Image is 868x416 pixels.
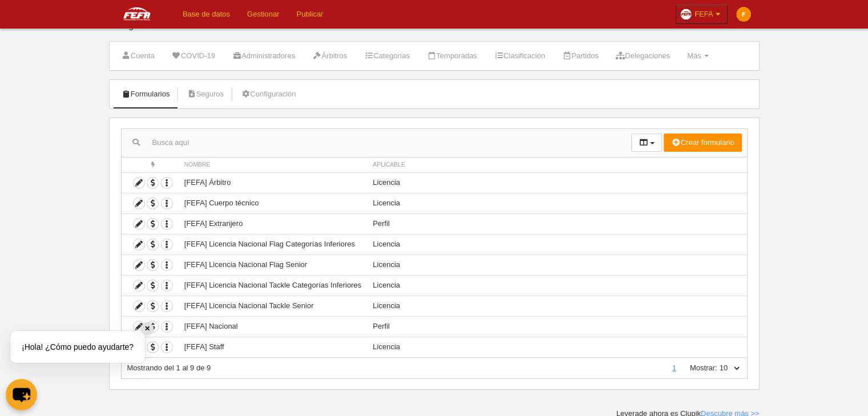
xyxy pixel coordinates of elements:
[179,255,367,275] td: [FEFA] Licencia Nacional Flag Senior
[664,134,741,152] button: Crear formulario
[235,86,302,103] a: Configuración
[367,172,746,193] td: Licencia
[367,316,746,337] td: Perfil
[676,5,728,24] a: FEFA
[226,47,301,64] a: Administradores
[373,161,405,168] span: Aplicable
[695,9,713,20] span: FEFA
[6,379,37,410] button: chat-button
[556,47,605,64] a: Partidos
[10,331,145,363] div: ¡Hola! ¿Cómo puedo ayudarte?
[179,172,367,193] td: [FEFA] Árbitro
[109,7,165,21] img: FEFA
[179,275,367,296] td: [FEFA] Licencia Nacional Tackle Categorías Inferiores
[306,47,353,64] a: Árbitros
[679,363,717,373] label: Mostrar:
[179,316,367,337] td: [FEFA] Nacional
[180,86,230,103] a: Seguros
[367,275,746,296] td: Licencia
[367,337,746,357] td: Licencia
[488,47,551,64] a: Clasificación
[179,337,367,357] td: [FEFA] Staff
[122,134,631,151] input: Busca aquí
[115,47,161,64] a: Cuenta
[421,47,483,64] a: Temporadas
[184,161,211,168] span: Nombre
[179,213,367,234] td: [FEFA] Extranjero
[165,47,221,64] a: COVID-19
[681,47,715,64] a: Más
[670,364,679,372] a: 1
[367,213,746,234] td: Perfil
[367,296,746,316] td: Licencia
[115,86,176,103] a: Formularios
[179,193,367,213] td: [FEFA] Cuerpo técnico
[687,51,701,60] span: Más
[179,296,367,316] td: [FEFA] Licencia Nacional Tackle Senior
[127,364,211,372] span: Mostrando del 1 al 9 de 9
[609,47,676,64] a: Delegaciones
[179,234,367,255] td: [FEFA] Licencia Nacional Flag Categorías Inferiores
[358,47,416,64] a: Categorías
[680,9,692,20] img: Oazxt6wLFNvE.30x30.jpg
[109,21,760,41] div: Configuración
[367,255,746,275] td: Licencia
[736,7,751,22] img: c2l6ZT0zMHgzMCZmcz05JnRleHQ9RiZiZz1mYjhjMDA%3D.png
[367,234,746,255] td: Licencia
[367,193,746,213] td: Licencia
[141,322,154,335] div: ✕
